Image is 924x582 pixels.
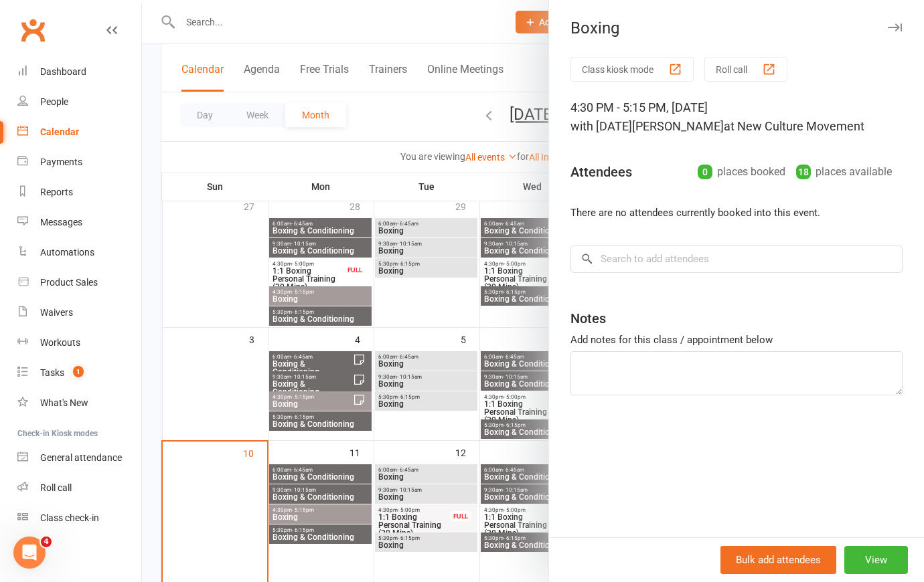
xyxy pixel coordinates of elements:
[17,268,141,298] a: Product Sales
[17,358,141,388] a: Tasks 1
[17,57,141,87] a: Dashboard
[570,205,903,221] li: There are no attendees currently booked into this event.
[73,366,84,377] span: 1
[796,165,811,179] div: 18
[549,19,924,37] div: Boxing
[17,503,141,533] a: Class kiosk mode
[17,117,141,147] a: Calendar
[40,277,98,288] div: Product Sales
[17,443,141,473] a: General attendance kiosk mode
[17,177,141,207] a: Reports
[17,473,141,503] a: Roll call
[570,332,903,348] div: Add notes for this class / appointment below
[13,537,46,569] iframe: Intercom live chat
[40,247,94,258] div: Automations
[40,482,72,493] div: Roll call
[40,126,79,137] div: Calendar
[40,157,82,167] div: Payments
[40,512,99,523] div: Class check-in
[40,367,64,378] div: Tasks
[704,57,787,82] button: Roll call
[17,237,141,268] a: Automations
[17,207,141,237] a: Messages
[17,388,141,418] a: What's New
[40,397,88,408] div: What's New
[40,66,86,77] div: Dashboard
[40,337,80,348] div: Workouts
[570,163,632,181] div: Attendees
[570,98,903,136] div: 4:30 PM - 5:15 PM, [DATE]
[17,298,141,328] a: Waivers
[41,537,52,547] span: 4
[570,119,724,133] span: with [DATE][PERSON_NAME]
[17,147,141,177] a: Payments
[570,245,903,273] input: Search to add attendees
[796,163,892,181] div: places available
[16,13,50,47] a: Clubworx
[17,87,141,117] a: People
[40,187,73,197] div: Reports
[698,165,712,179] div: 0
[724,119,864,133] span: at New Culture Movement
[698,163,785,181] div: places booked
[17,328,141,358] a: Workouts
[844,546,908,574] button: View
[40,217,82,227] div: Messages
[40,452,122,463] div: General attendance
[40,96,68,107] div: People
[570,57,694,82] button: Class kiosk mode
[570,309,606,328] div: Notes
[40,307,73,318] div: Waivers
[720,546,836,574] button: Bulk add attendees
